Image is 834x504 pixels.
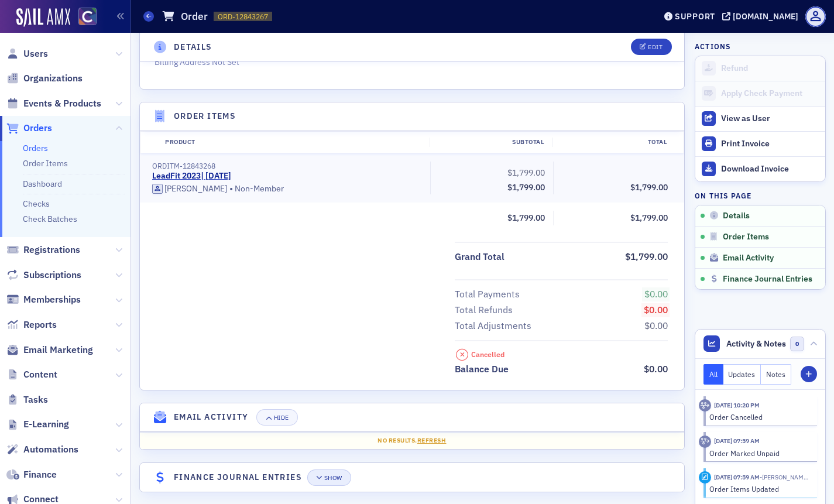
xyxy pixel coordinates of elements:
[723,253,774,263] span: Email Activity
[695,41,731,52] h4: Actions
[274,414,289,421] div: Hide
[455,362,509,376] div: Balance Due
[23,368,57,381] span: Content
[507,212,545,223] span: $1,799.00
[23,443,78,456] span: Automations
[256,409,297,426] button: Hide
[23,344,93,356] span: Email Marketing
[23,418,69,431] span: E-Learning
[6,368,57,381] a: Content
[721,139,819,149] div: Print Invoice
[455,303,517,317] span: Total Refunds
[181,9,208,23] h1: Order
[455,319,536,333] span: Total Adjustments
[703,364,723,385] button: All
[70,8,97,28] a: View Homepage
[6,244,80,256] a: Registrations
[455,250,509,264] span: Grand Total
[174,41,212,53] h4: Details
[23,72,83,85] span: Organizations
[174,411,249,423] h4: Email Activity
[723,211,750,221] span: Details
[721,114,819,124] div: View as User
[723,364,761,385] button: Updates
[164,184,227,194] div: [PERSON_NAME]
[23,468,57,481] span: Finance
[152,184,227,194] a: [PERSON_NAME]
[699,399,711,412] div: Activity
[229,183,233,195] span: •
[695,190,826,201] h4: On this page
[695,106,825,131] button: View as User
[644,320,668,331] span: $0.00
[174,110,236,122] h4: Order Items
[417,436,447,444] span: Refresh
[23,97,101,110] span: Events & Products
[714,401,760,409] time: 5/20/2025 10:20 PM
[23,318,57,331] span: Reports
[23,143,48,153] a: Orders
[16,8,70,27] img: SailAMX
[721,88,819,99] div: Apply Check Payment
[644,304,668,316] span: $0.00
[6,122,52,135] a: Orders
[455,303,513,317] div: Total Refunds
[507,182,545,193] span: $1,799.00
[6,468,57,481] a: Finance
[174,471,302,484] h4: Finance Journal Entries
[23,122,52,135] span: Orders
[721,63,819,74] div: Refund
[709,484,809,494] div: Order Items Updated
[723,274,812,284] span: Finance Journal Entries
[726,338,786,350] span: Activity & Notes
[790,337,805,351] span: 0
[675,11,715,22] div: Support
[644,288,668,300] span: $0.00
[23,269,81,282] span: Subscriptions
[6,269,81,282] a: Subscriptions
[6,418,69,431] a: E-Learning
[6,72,83,85] a: Organizations
[722,12,802,20] button: [DOMAIN_NAME]
[152,162,422,170] div: ORDITM-12843268
[709,448,809,458] div: Order Marked Unpaid
[695,131,825,156] a: Print Invoice
[552,138,675,147] div: Total
[714,473,760,481] time: 10/3/2023 07:59 AM
[6,393,48,406] a: Tasks
[733,11,798,22] div: [DOMAIN_NAME]
[699,436,711,448] div: Activity
[507,167,545,178] span: $1,799.00
[23,179,62,189] a: Dashboard
[152,171,231,181] a: LeadFit 2023| [DATE]
[709,412,809,422] div: Order Cancelled
[148,436,676,445] div: No results.
[760,473,809,481] span: Stephanie Bass
[761,364,791,385] button: Notes
[625,251,668,262] span: $1,799.00
[455,319,531,333] div: Total Adjustments
[23,244,80,256] span: Registrations
[6,293,81,306] a: Memberships
[630,212,668,223] span: $1,799.00
[699,471,711,484] div: Activity
[644,363,668,375] span: $0.00
[455,250,504,264] div: Grand Total
[455,287,520,301] div: Total Payments
[6,97,101,110] a: Events & Products
[648,44,663,50] div: Edit
[471,350,504,359] div: Cancelled
[157,138,430,147] div: Product
[23,158,68,169] a: Order Items
[23,198,50,209] a: Checks
[6,318,57,331] a: Reports
[23,214,77,224] a: Check Batches
[23,47,48,60] span: Users
[455,362,513,376] span: Balance Due
[324,475,342,481] div: Show
[6,47,48,60] a: Users
[721,164,819,174] div: Download Invoice
[6,344,93,356] a: Email Marketing
[152,183,422,195] div: Non-Member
